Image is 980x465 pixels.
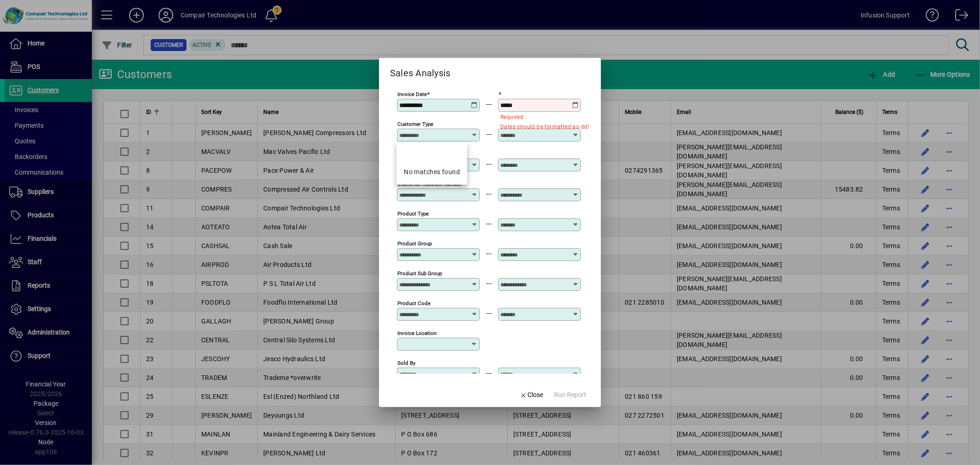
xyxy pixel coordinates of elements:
[397,300,431,306] mat-label: Product Code
[500,112,573,121] mat-error: Required
[397,121,433,127] mat-label: Customer Type
[404,167,460,177] div: No matches found
[397,360,415,366] mat-label: Sold By
[397,210,429,217] mat-label: Product Type
[397,164,467,181] mat-option: No matches found
[397,91,427,97] mat-label: Invoice Date
[516,387,547,403] button: Close
[379,58,462,80] h2: Sales Analysis
[397,270,442,277] mat-label: Product Sub Group
[520,390,544,400] span: Close
[397,240,432,247] mat-label: Product Group
[397,330,436,336] mat-label: Invoice location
